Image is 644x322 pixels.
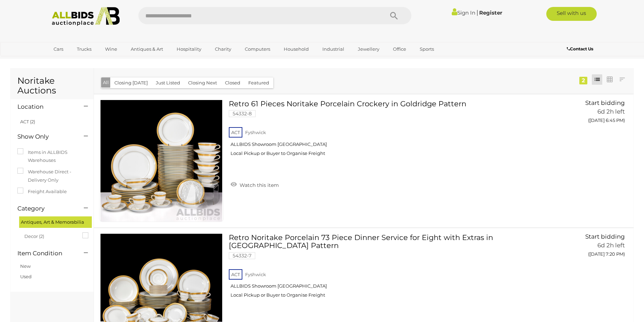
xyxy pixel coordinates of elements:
a: Sell with us [546,7,597,21]
a: [GEOGRAPHIC_DATA] [49,55,107,66]
div: Antiques, Art & Memorabilia [19,216,92,228]
a: Charity [210,43,236,55]
a: Watch this item [229,179,281,190]
a: Antiques & Art [126,43,168,55]
a: Wine [100,43,122,55]
button: Just Listed [152,77,184,88]
a: Trucks [72,43,96,55]
a: Industrial [318,43,349,55]
h4: Item Condition [17,250,73,257]
span: Start bidding [585,99,625,106]
a: Household [279,43,313,55]
a: Start bidding 6d 2h left ([DATE] 6:45 PM) [549,100,627,127]
h4: Category [17,205,73,212]
button: All [101,77,111,88]
span: Start bidding [585,233,625,240]
a: Register [479,9,502,16]
button: Closed [221,77,244,88]
a: Hospitality [172,43,206,55]
a: Computers [240,43,275,55]
button: Closing [DATE] [110,77,152,88]
label: Items in ALLBIDS Warehouses [17,148,87,165]
b: Contact Us [567,46,593,51]
a: Sign In [452,9,475,16]
img: 54332-8a.jpg [100,100,222,222]
a: Office [388,43,411,55]
a: Retro 61 Pieces Noritake Porcelain Crockery in Goldridge Pattern 54332-8 ACT Fyshwick ALLBIDS Sho... [234,100,538,162]
a: Contact Us [567,45,595,53]
h4: Show Only [17,133,73,140]
h4: Location [17,104,73,110]
h1: Noritake Auctions [17,76,87,95]
span: | [476,9,478,16]
span: Watch this item [238,182,279,188]
img: Allbids.com.au [48,7,123,26]
a: Sports [415,43,438,55]
a: ACT (2) [20,119,35,124]
a: New [20,263,31,269]
label: Warehouse Direct - Delivery Only [17,168,87,184]
span: Decor (2) [24,231,77,240]
a: Used [20,274,32,279]
label: Freight Available [17,188,67,196]
a: Start bidding 6d 2h left ([DATE] 7:20 PM) [549,233,627,261]
a: Retro Noritake Porcelain 73 Piece Dinner Service for Eight with Extras in [GEOGRAPHIC_DATA] Patte... [234,233,538,303]
button: Closing Next [184,77,221,88]
button: Search [377,7,411,24]
button: Featured [244,77,273,88]
div: 2 [579,77,587,84]
a: Jewellery [353,43,384,55]
a: Cars [49,43,68,55]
